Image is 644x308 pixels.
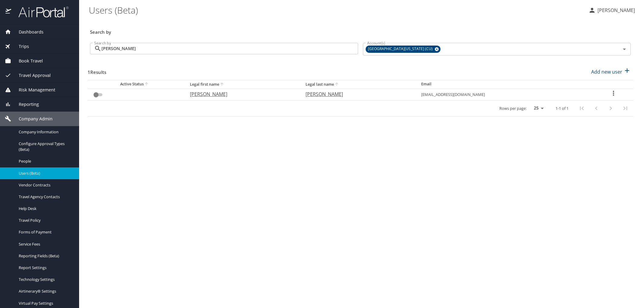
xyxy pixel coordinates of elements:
[185,80,301,89] th: Legal first name
[19,229,72,235] span: Forms of Payment
[19,241,72,247] span: Service Fees
[144,81,150,87] button: sort
[90,25,631,36] h3: Search by
[12,6,69,18] img: airportal-logo.png
[19,253,72,259] span: Reporting Fields (Beta)
[19,265,72,271] span: Report Settings
[19,158,72,164] span: People
[11,116,53,122] span: Company Admin
[529,104,546,113] select: rows per page
[620,45,629,53] button: Open
[11,101,39,108] span: Reporting
[88,80,185,89] th: Active Status
[19,170,72,176] span: Users (Beta)
[89,1,584,19] h1: Users (Beta)
[589,65,633,78] button: Add new user
[586,5,637,16] button: [PERSON_NAME]
[416,80,594,89] th: Email
[19,194,72,200] span: Travel Agency Contacts
[190,90,293,98] p: [PERSON_NAME]
[19,277,72,282] span: Technology Settings
[11,29,43,35] span: Dashboards
[11,72,51,79] span: Travel Approval
[301,80,416,89] th: Legal last name
[5,6,12,18] img: icon-airportal.png
[88,80,633,116] table: User Search Table
[306,90,409,98] p: [PERSON_NAME]
[19,141,72,152] span: Configure Approval Types (Beta)
[19,129,72,135] span: Company Information
[556,106,569,110] p: 1-1 of 1
[366,46,436,52] span: [GEOGRAPHIC_DATA][US_STATE] (CU)
[11,58,43,64] span: Book Travel
[19,288,72,294] span: Airtinerary® Settings
[591,68,622,75] p: Add new user
[11,43,29,50] span: Trips
[19,218,72,223] span: Travel Policy
[499,106,527,110] p: Rows per page:
[416,89,594,100] td: [EMAIL_ADDRESS][DOMAIN_NAME]
[334,82,340,87] button: sort
[596,7,635,14] p: [PERSON_NAME]
[101,43,358,54] input: Search by name or email
[11,87,55,93] span: Risk Management
[219,82,225,87] button: sort
[19,182,72,188] span: Vendor Contracts
[366,46,441,53] div: [GEOGRAPHIC_DATA][US_STATE] (CU)
[19,206,72,211] span: Help Desk
[19,300,72,306] span: Virtual Pay Settings
[88,65,106,76] h3: 1 Results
